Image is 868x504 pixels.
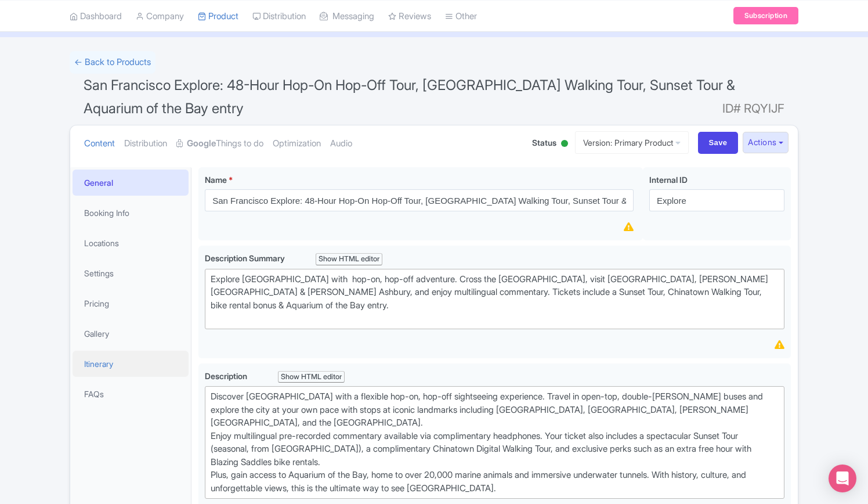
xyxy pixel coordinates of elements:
[70,51,155,74] a: ← Back to Products
[722,97,784,120] span: ID# RQYIJF
[733,7,798,24] a: Subscription
[176,125,263,162] a: GoogleThings to do
[575,131,689,154] a: Version: Primary Product
[73,260,189,286] a: Settings
[532,136,556,149] span: Status
[330,125,352,162] a: Audio
[205,371,249,381] span: Description
[211,273,779,325] div: Explore [GEOGRAPHIC_DATA] with hop-on, hop-off adventure. Cross the [GEOGRAPHIC_DATA], visit [GEO...
[73,170,189,196] a: General
[205,175,227,185] span: Name
[73,351,189,377] a: Itinerary
[84,125,115,162] a: Content
[649,175,688,185] span: Internal ID
[205,253,287,263] span: Description Summary
[73,200,189,226] a: Booking Info
[278,371,345,383] div: Show HTML editor
[73,381,189,407] a: FAQs
[743,132,789,153] button: Actions
[187,137,216,150] strong: Google
[559,135,570,153] div: Active
[73,230,189,256] a: Locations
[73,290,189,316] a: Pricing
[316,253,382,265] div: Show HTML editor
[211,390,779,495] div: Discover [GEOGRAPHIC_DATA] with a flexible hop-on, hop-off sightseeing experience. Travel in open...
[84,77,735,117] span: San Francisco Explore: 48-Hour Hop-On Hop-Off Tour, [GEOGRAPHIC_DATA] Walking Tour, Sunset Tour &...
[829,465,856,492] div: Open Intercom Messenger
[124,125,167,162] a: Distribution
[73,321,189,347] a: Gallery
[698,132,739,154] input: Save
[273,125,321,162] a: Optimization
